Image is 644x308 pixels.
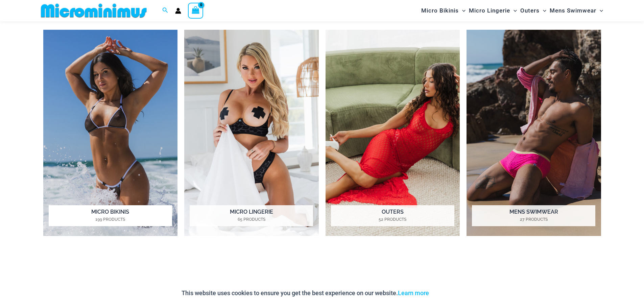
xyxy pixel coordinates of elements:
nav: Site Navigation [419,1,606,20]
a: Visit product category Outers [326,30,460,236]
span: Mens Swimwear [550,2,596,19]
mark: 65 Products [190,216,313,222]
a: Micro LingerieMenu ToggleMenu Toggle [467,2,519,19]
span: Micro Lingerie [469,2,510,19]
span: Micro Bikinis [421,2,459,19]
img: Micro Lingerie [184,30,319,236]
iframe: TrustedSite Certified [43,254,601,305]
button: Accept [434,285,463,301]
a: Visit product category Micro Bikinis [43,30,178,236]
h2: Micro Lingerie [190,205,313,226]
span: Menu Toggle [596,2,603,19]
a: View Shopping Cart, empty [188,3,204,18]
a: Visit product category Micro Lingerie [184,30,319,236]
span: Menu Toggle [459,2,466,19]
span: Menu Toggle [510,2,517,19]
mark: 52 Products [331,216,454,222]
mark: 27 Products [472,216,595,222]
a: Account icon link [175,8,181,14]
img: Micro Bikinis [43,30,178,236]
span: Outers [520,2,540,19]
h2: Mens Swimwear [472,205,595,226]
img: Mens Swimwear [467,30,601,236]
a: Search icon link [162,6,168,15]
a: Micro BikinisMenu ToggleMenu Toggle [420,2,467,19]
h2: Micro Bikinis [49,205,172,226]
img: MM SHOP LOGO FLAT [38,3,149,18]
mark: 199 Products [49,216,172,222]
h2: Outers [331,205,454,226]
span: Menu Toggle [540,2,546,19]
a: Visit product category Mens Swimwear [467,30,601,236]
a: OutersMenu ToggleMenu Toggle [519,2,548,19]
img: Outers [326,30,460,236]
p: This website uses cookies to ensure you get the best experience on our website. [182,288,429,298]
a: Learn more [398,289,429,297]
a: Mens SwimwearMenu ToggleMenu Toggle [548,2,605,19]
